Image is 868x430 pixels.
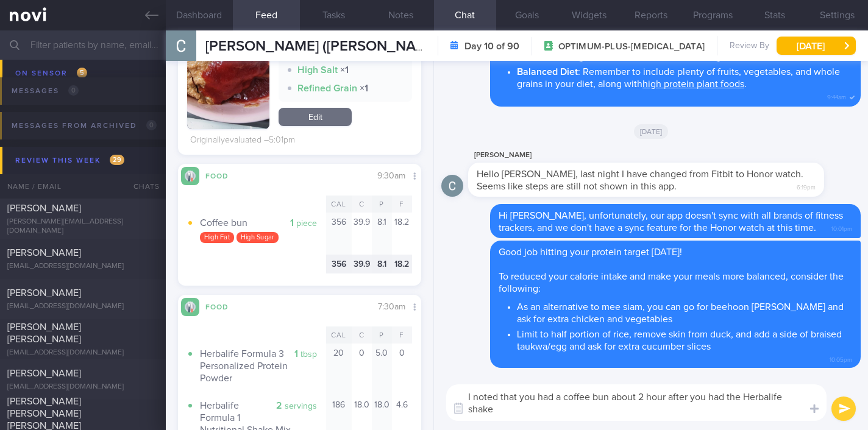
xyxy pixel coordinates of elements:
div: 8.1 [372,213,392,255]
span: 6:19pm [797,180,816,192]
div: 20 [326,344,351,395]
div: 0 [392,344,412,395]
span: Review By [730,41,769,52]
div: Food [199,301,248,311]
div: 5.0 [372,344,392,395]
a: Edit [279,108,352,126]
span: 10:05pm [830,353,852,364]
div: Coffee bun [200,217,326,229]
strong: Refined Grain [297,83,357,93]
span: 0 [68,85,79,96]
button: 1 tbsp Herbalife Formula 3 Personalized Protein Powder [187,344,326,395]
div: 8.1 [372,255,392,273]
span: 7:30am [378,303,405,311]
div: 0 [352,344,372,395]
div: Food [199,170,248,180]
strong: × 1 [360,83,368,93]
strong: Balanced Diet [517,67,578,77]
div: [PERSON_NAME] [468,148,861,163]
a: high protein plant foods [642,79,744,89]
small: tbsp [301,350,317,359]
li: : Remember to include plenty of fruits, vegetables, and whole grains in your diet, along with . [517,63,852,90]
strong: High Salt [297,65,338,75]
span: 29 [110,155,124,165]
li: As an alternative to mee siam, you can go for beehoon [PERSON_NAME] and ask for extra chicken and... [517,298,852,325]
div: 18.2 [392,255,412,273]
span: 10:01pm [831,222,852,233]
strong: × 1 [340,65,349,75]
span: Good job hitting your protein target [DATE]! [499,247,682,257]
span: 9:44am [827,90,846,102]
div: [EMAIL_ADDRESS][DOMAIN_NAME] [7,262,158,271]
span: To reduced your calorie intake and make your meals more balanced, consider the following: [499,272,844,294]
button: [DATE] [777,37,856,55]
div: High Fat [200,232,234,243]
span: [PERSON_NAME] [7,288,81,298]
div: 356 [326,213,351,255]
div: F [392,326,412,344]
div: 39.9 [352,255,372,273]
div: Cal [326,196,351,213]
div: 356 [326,255,351,273]
small: piece [296,219,317,228]
span: [DATE] [634,124,669,139]
div: High Sugar [237,232,279,243]
span: 9:30am [377,172,405,180]
span: [PERSON_NAME] [7,203,81,213]
div: Chats [117,174,166,199]
a: 15 High Protein Snacks [695,52,792,62]
div: F [392,196,412,213]
span: 0 [146,120,157,130]
div: 39.9 [352,213,372,255]
span: OPTIMUM-PLUS-[MEDICAL_DATA] [558,41,705,53]
span: Hi [PERSON_NAME], unfortunately, our app doesn't sync with all brands of fitness trackers, and we... [499,211,843,233]
div: [EMAIL_ADDRESS][DOMAIN_NAME] [7,382,158,392]
div: [EMAIL_ADDRESS][DOMAIN_NAME] [7,302,158,311]
div: C [352,196,372,213]
div: Originally evaluated – 5:01pm [190,135,295,146]
div: [PERSON_NAME][EMAIL_ADDRESS][DOMAIN_NAME] [7,217,158,236]
strong: 2 [276,401,282,411]
div: C [352,326,372,344]
span: [PERSON_NAME] [7,248,81,258]
strong: Day 10 of 90 [464,40,519,52]
div: Messages [9,83,82,99]
div: [EMAIL_ADDRESS][DOMAIN_NAME] [7,348,158,358]
div: 18.2 [392,213,412,255]
span: [PERSON_NAME] [PERSON_NAME] [7,322,81,344]
div: P [372,196,392,213]
span: [PERSON_NAME] ([PERSON_NAME]) [205,39,444,54]
div: Review this week [12,152,127,169]
div: Cal [326,326,351,344]
li: Limit to half portion of rice, remove skin from duck, and add a side of braised taukwa/egg and as... [517,325,852,353]
div: P [372,326,392,344]
strong: 1 [290,218,294,228]
strong: 1 [294,349,298,359]
button: 1 piece Coffee bun High Fat High Sugar [187,213,326,255]
div: Herbalife Formula 3 Personalized Protein Powder [200,348,326,384]
span: Hello [PERSON_NAME], last night I have changed from Fitbit to Honor watch. Seems like steps are s... [477,169,803,191]
div: Messages from Archived [9,118,160,134]
small: servings [285,402,317,411]
span: [PERSON_NAME] [7,368,81,378]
